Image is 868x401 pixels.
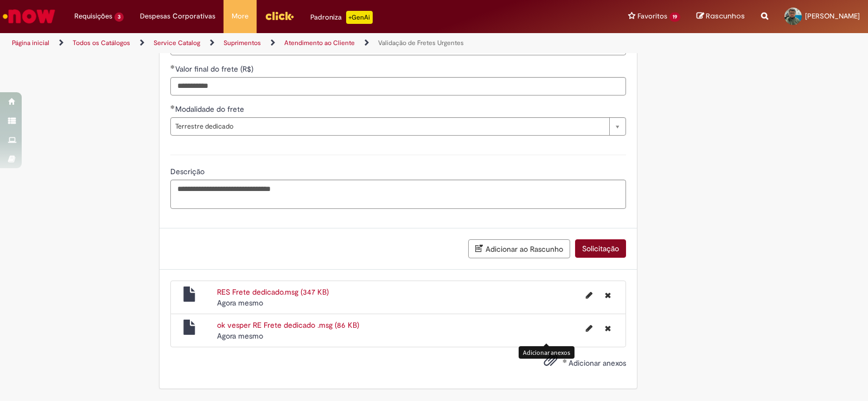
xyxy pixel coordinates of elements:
span: Agora mesmo [217,298,263,308]
ul: Trilhas de página [8,33,571,53]
a: ok vesper RE Frete dedicado .msg (86 KB) [217,320,359,330]
input: Valor final do frete (R$) [170,77,626,96]
a: Rascunhos [697,11,745,22]
button: Editar nome de arquivo ok vesper RE Frete dedicado .msg [579,320,599,337]
button: Excluir RES Frete dedicado.msg [598,287,617,304]
span: Favoritos [637,11,667,22]
a: Validação de Fretes Urgentes [378,39,464,47]
span: 3 [114,12,124,22]
p: +GenAi [346,11,373,24]
button: Solicitação [575,239,626,258]
div: Padroniza [310,11,373,24]
span: Rascunhos [706,11,745,21]
time: 01/10/2025 12:36:26 [217,331,263,341]
a: Página inicial [12,39,49,47]
time: 01/10/2025 12:37:07 [217,298,263,308]
span: Requisições [74,11,112,22]
button: Adicionar ao Rascunho [468,239,570,258]
span: Despesas Corporativas [140,11,215,22]
button: Editar nome de arquivo RES Frete dedicado.msg [579,287,599,304]
span: Obrigatório Preenchido [170,65,175,69]
a: Todos os Catálogos [73,39,130,47]
span: Adicionar anexos [569,358,626,368]
span: Descrição [170,167,207,176]
img: click_logo_yellow_360x200.png [265,8,294,24]
span: More [232,11,248,22]
span: Agora mesmo [217,331,263,341]
span: Modalidade do frete [175,104,246,114]
a: Suprimentos [224,39,261,47]
a: Service Catalog [154,39,200,47]
span: Obrigatório Preenchido [170,105,175,109]
a: Atendimento ao Cliente [284,39,355,47]
img: ServiceNow [1,5,57,27]
span: 19 [669,12,680,22]
span: Terrestre dedicado [175,118,604,135]
button: Excluir ok vesper RE Frete dedicado .msg [598,320,617,337]
button: Adicionar anexos [541,350,560,375]
span: Valor final do frete (R$) [175,64,256,74]
span: [PERSON_NAME] [805,11,860,21]
a: RES Frete dedicado.msg (347 KB) [217,287,329,297]
div: Adicionar anexos [519,346,575,359]
textarea: Descrição [170,180,626,209]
